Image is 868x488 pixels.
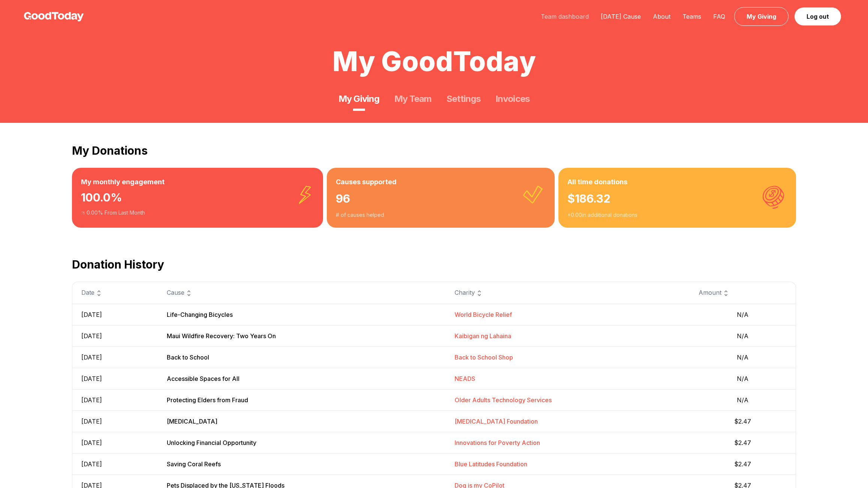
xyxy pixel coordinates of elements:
span: N/A [699,310,787,319]
span: NEADS [455,375,475,382]
span: Accessible Spaces for All [167,375,239,382]
span: $2.47 [699,417,787,426]
h3: My monthly engagement [81,177,314,187]
a: My Team [394,93,431,105]
td: [DATE] [72,410,158,432]
h2: Donation History [72,258,796,271]
span: Older Adults Technology Services [455,396,552,404]
div: 100.0 % [81,187,314,209]
span: Unlocking Financial Opportunity [167,439,256,446]
a: My Giving [338,93,379,105]
a: [DATE] Cause [595,13,647,20]
img: GoodToday [24,12,84,21]
a: Teams [676,13,707,20]
a: Settings [446,93,480,105]
td: [DATE] [72,389,158,410]
td: [DATE] [72,453,158,475]
span: N/A [699,374,787,383]
h3: Causes supported [336,177,546,187]
span: Back to School Shop [455,354,513,361]
div: 0.00 % From Last Month [81,209,314,216]
span: N/A [699,331,787,340]
a: FAQ [707,13,731,20]
a: Team dashboard [535,13,595,20]
span: Blue Latitudes Foundation [455,460,527,468]
span: Protecting Elders from Fraud [167,396,248,404]
span: Innovations for Poverty Action [455,439,540,446]
span: [MEDICAL_DATA] Foundation [455,418,538,425]
span: $2.47 [699,460,787,469]
span: Life-Changing Bicycles [167,311,233,318]
div: 96 [336,187,546,211]
a: About [647,13,676,20]
span: World Bicycle Relief [455,311,512,318]
span: Kaibigan ng Lahaina [455,332,511,340]
td: [DATE] [72,432,158,453]
td: [DATE] [72,304,158,325]
a: Invoices [495,93,529,105]
div: Date [81,288,149,298]
h3: All time donations [567,177,787,187]
a: My Giving [734,7,789,26]
span: [MEDICAL_DATA] [167,418,217,425]
div: Amount [699,288,787,298]
span: N/A [699,353,787,362]
span: Back to School [167,354,209,361]
span: Saving Coral Reefs [167,460,221,468]
div: Cause [167,288,437,298]
div: $ 186.32 [567,187,787,211]
div: + 0.00 in additional donations [567,211,787,219]
span: N/A [699,395,787,404]
td: [DATE] [72,368,158,389]
div: Charity [455,288,681,298]
div: # of causes helped [336,211,546,219]
span: $2.47 [699,438,787,447]
h2: My Donations [72,144,796,157]
td: [DATE] [72,346,158,368]
a: Log out [795,7,841,25]
td: [DATE] [72,325,158,346]
span: Maui Wildfire Recovery: Two Years On [167,332,276,340]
